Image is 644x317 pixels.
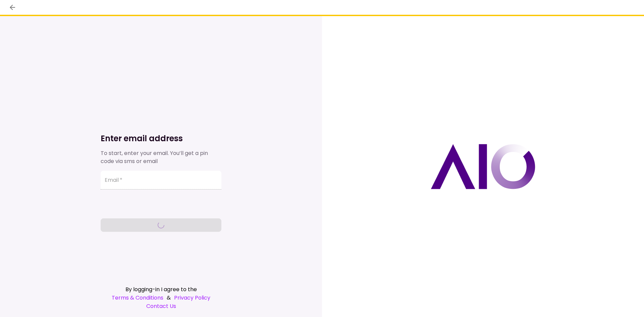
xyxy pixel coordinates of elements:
[101,302,221,310] a: Contact Us
[431,144,535,189] img: AIO logo
[174,294,210,302] a: Privacy Policy
[101,133,221,144] h1: Enter email address
[101,285,221,294] div: By logging-in I agree to the
[101,149,221,165] div: To start, enter your email. You’ll get a pin code via sms or email
[7,2,18,13] button: back
[112,294,163,302] a: Terms & Conditions
[101,294,221,302] div: &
